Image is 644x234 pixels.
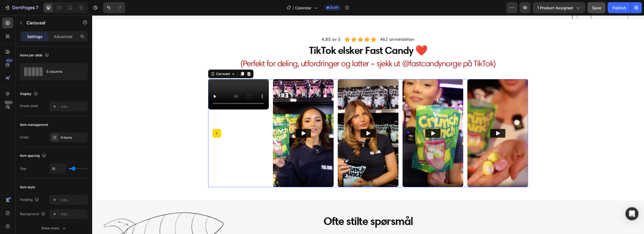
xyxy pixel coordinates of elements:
div: Items per slide [20,52,50,59]
div: Open Intercom Messenger [625,207,639,220]
div: Add... [61,198,86,203]
span: Calendar [295,5,311,11]
div: Show more [41,226,67,231]
button: 7 [2,2,41,13]
p: Settings [27,34,42,39]
div: Background [20,210,46,218]
button: Publish [608,2,631,13]
button: Play [268,114,284,122]
span: / [293,5,294,11]
div: 5 columns [46,65,80,78]
div: Padding [20,196,40,204]
span: Save [592,5,601,10]
h2: Ofte stilte spørsmål [143,198,409,213]
button: Show more [20,223,88,233]
img: Alt image [310,64,371,172]
span: 1 product assigned [537,5,573,11]
div: Sneak peek [20,103,38,108]
p: Advanced [54,34,72,39]
div: Gap [20,166,26,171]
div: Add... [61,212,86,217]
div: Beta [4,100,13,105]
img: Alt image [246,64,306,172]
h2: TikTok elsker Fast Candy ❤️ [116,28,436,42]
div: Display [20,90,39,98]
button: Play [333,114,348,122]
div: Order [20,135,29,140]
button: Play [398,114,413,122]
p: 4,85 av 5 [229,21,249,27]
button: Play [203,114,219,122]
div: Item spacing [20,152,47,160]
div: Add... [61,104,86,109]
h2: (Perfekt for deling, utfordringer og latter – sjekk ut @fastcandynorge på TikTok) [116,42,436,54]
button: Save [587,2,605,13]
div: 9 items [61,135,86,140]
p: 462 anmeldelser [288,21,323,27]
span: Draft [330,5,338,10]
div: Publish [612,5,626,11]
button: Carousel Back Arrow [120,114,129,122]
div: Undo/Redo [103,2,125,13]
p: Carousel [27,19,73,26]
video: Video [116,64,177,94]
div: 450 [5,58,13,63]
img: Alt image [375,64,436,172]
div: Carousel [123,56,139,61]
p: 7 [36,4,38,11]
iframe: To enrich screen reader interactions, please activate Accessibility in Grammarly extension settings [92,15,644,234]
div: Item style [20,185,35,190]
div: Item management [20,122,48,127]
input: Auto [50,164,66,174]
button: 1 product assigned [533,2,585,13]
img: Alt image [181,64,241,172]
